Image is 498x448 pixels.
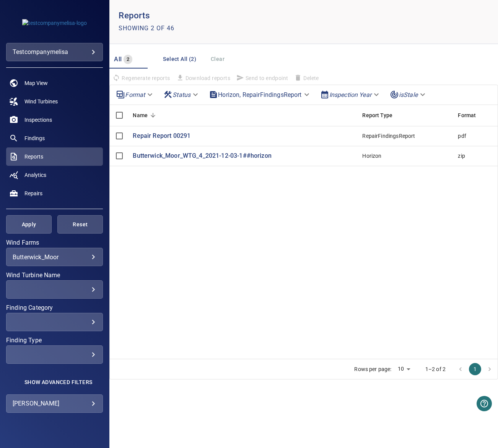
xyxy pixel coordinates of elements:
label: Finding Type [6,337,103,343]
span: Analytics [24,171,46,179]
div: Format [458,105,476,126]
p: Showing 2 of 46 [119,24,174,33]
div: Wind Farms [6,248,103,266]
p: Rows per page: [354,365,391,373]
div: Report Type [362,105,392,126]
label: Finding Category [6,305,103,311]
div: Finding Type [6,345,103,364]
div: Horizon, RepairFindingsReport [206,88,314,101]
button: Show Advanced Filters [20,376,97,388]
span: Repairs [24,190,42,197]
em: Inspection Year [329,91,371,98]
a: Butterwick_Moor_WTG_4_2021-12-03-1##horizon [133,152,271,160]
div: Inspection Year [317,88,384,101]
label: Wind Farms [6,240,103,246]
span: All [114,56,122,63]
a: map noActive [6,74,103,92]
img: testcompanymelisa-logo [22,19,87,27]
em: Status [173,91,190,98]
em: Format [125,91,145,98]
a: analytics noActive [6,166,103,184]
div: testcompanymelisa [6,43,103,61]
span: Findings [24,134,45,142]
button: Select All (2) [160,52,199,66]
div: isStale [387,88,430,101]
span: Reset [67,220,93,229]
a: inspections noActive [6,111,103,129]
label: Wind Turbine Name [6,272,103,278]
em: isStale [399,91,418,98]
div: [PERSON_NAME] [13,397,96,410]
div: Name [129,105,358,126]
div: pdf [458,132,466,140]
div: Finding Category [6,313,103,331]
div: Wind Turbine Name [6,280,103,299]
a: Repair Report 00291 [133,132,190,141]
div: Format [113,88,157,101]
span: Inspections [24,116,52,124]
span: 2 [124,55,132,64]
div: RepairFindingsReport [362,132,415,140]
a: windturbines noActive [6,92,103,111]
a: reports active [6,147,103,166]
nav: pagination navigation [453,363,497,375]
p: 1–2 of 2 [425,365,446,373]
div: Horizon [362,152,381,160]
button: Apply [6,215,52,234]
button: Sort [148,110,158,121]
span: Map View [24,79,48,87]
div: zip [458,152,465,160]
div: Name [133,105,148,126]
a: findings noActive [6,129,103,147]
div: Status [160,88,203,101]
span: Show Advanced Filters [24,379,92,385]
a: repairs noActive [6,184,103,203]
div: testcompanymelisa [13,46,96,58]
p: Reports [119,9,304,22]
span: Wind Turbines [24,98,58,105]
div: 10 [395,363,413,374]
button: Reset [57,215,103,234]
span: Reports [24,153,43,160]
div: Report Type [358,105,454,126]
div: Butterwick_Moor [13,253,96,261]
span: Apply [16,220,42,229]
button: page 1 [469,363,481,375]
